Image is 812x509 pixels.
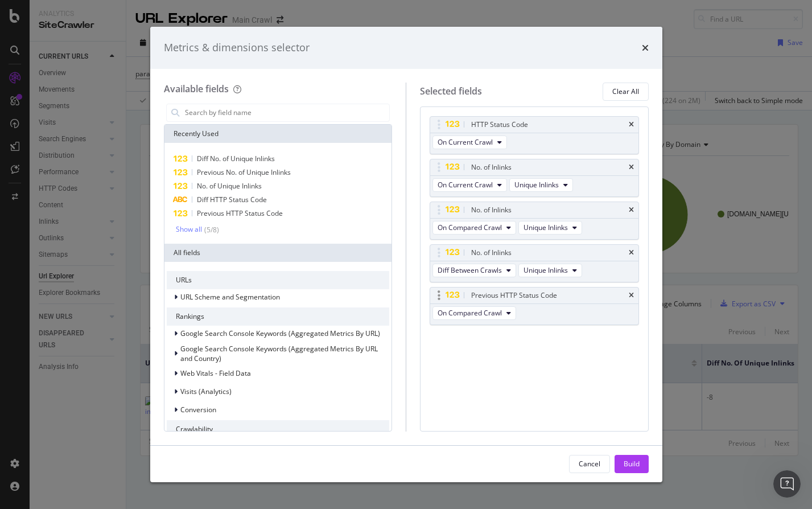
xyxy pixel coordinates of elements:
[197,181,262,191] span: No. of Unique Inlinks
[471,119,528,130] div: HTTP Status Code
[197,154,275,163] span: Diff No. of Unique Inlinks
[430,159,639,197] div: No. of InlinkstimesOn Current CrawlUnique Inlinks
[420,85,482,98] div: Selected fields
[167,307,390,326] div: Rankings
[430,287,639,325] div: Previous HTTP Status CodetimesOn Compared Crawl
[471,162,512,173] div: No. of Inlinks
[438,308,502,318] span: On Compared Crawl
[432,221,516,235] button: On Compared Crawl
[164,40,310,55] div: Metrics & dimensions selector
[624,459,640,469] div: Build
[164,244,392,262] div: All fields
[197,195,267,204] span: Diff HTTP Status Code
[164,83,229,95] div: Available fields
[150,27,662,482] div: modal
[432,178,507,192] button: On Current Crawl
[471,247,512,258] div: No. of Inlinks
[524,223,568,232] span: Unique Inlinks
[164,125,392,143] div: Recently Used
[202,225,219,235] div: ( 5 / 8 )
[430,116,639,154] div: HTTP Status CodetimesOn Current Crawl
[180,292,280,302] span: URL Scheme and Segmentation
[438,180,493,190] span: On Current Crawl
[579,459,600,469] div: Cancel
[471,204,512,216] div: No. of Inlinks
[603,83,649,101] button: Clear All
[438,137,493,147] span: On Current Crawl
[509,178,573,192] button: Unique Inlinks
[180,405,216,414] span: Conversion
[430,244,639,282] div: No. of InlinkstimesDiff Between CrawlsUnique Inlinks
[184,104,390,121] input: Search by field name
[180,329,380,338] span: Google Search Console Keywords (Aggregated Metrics By URL)
[514,180,559,190] span: Unique Inlinks
[180,368,251,378] span: Web Vitals - Field Data
[197,167,291,177] span: Previous No. of Unique Inlinks
[629,207,634,214] div: times
[432,136,507,149] button: On Current Crawl
[167,271,390,289] div: URLs
[524,265,568,275] span: Unique Inlinks
[438,265,502,275] span: Diff Between Crawls
[430,202,639,240] div: No. of InlinkstimesOn Compared CrawlUnique Inlinks
[180,344,378,363] span: Google Search Console Keywords (Aggregated Metrics By URL and Country)
[629,121,634,128] div: times
[642,40,649,55] div: times
[629,292,634,299] div: times
[629,164,634,171] div: times
[432,264,516,277] button: Diff Between Crawls
[180,387,232,396] span: Visits (Analytics)
[167,420,390,438] div: Crawlability
[773,470,801,498] iframe: Intercom live chat
[518,264,582,277] button: Unique Inlinks
[629,249,634,256] div: times
[438,223,502,232] span: On Compared Crawl
[518,221,582,235] button: Unique Inlinks
[471,290,557,301] div: Previous HTTP Status Code
[176,225,202,233] div: Show all
[197,208,283,218] span: Previous HTTP Status Code
[615,455,649,473] button: Build
[612,87,639,96] div: Clear All
[432,306,516,320] button: On Compared Crawl
[569,455,610,473] button: Cancel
